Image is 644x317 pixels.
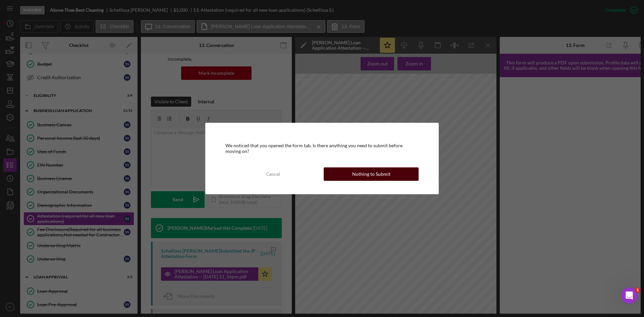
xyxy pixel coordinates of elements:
button: Nothing to Submit [324,167,419,181]
iframe: Intercom live chat [621,287,637,304]
div: We noticed that you opened the form tab. Is there anything you need to submit before moving on? [225,143,419,154]
button: Cancel [225,167,320,181]
div: Cancel [266,167,280,181]
div: Nothing to Submit [352,167,390,181]
span: 1 [635,287,640,293]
